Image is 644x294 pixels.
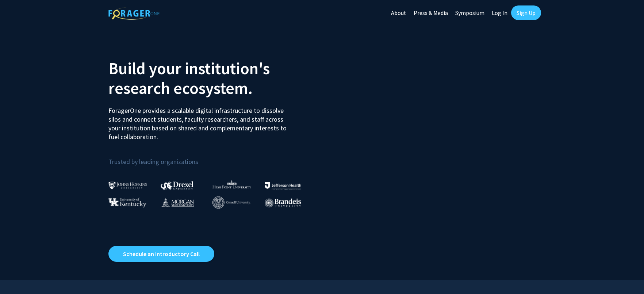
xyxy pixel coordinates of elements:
[108,246,214,262] a: Opens in a new tab
[265,182,301,189] img: Thomas Jefferson University
[212,180,251,188] img: High Point University
[108,182,147,189] img: Johns Hopkins University
[108,101,292,141] p: ForagerOne provides a scalable digital infrastructure to dissolve silos and connect students, fac...
[108,7,160,20] img: ForagerOne Logo
[212,196,250,209] img: Cornell University
[108,198,146,207] img: University of Kentucky
[108,147,317,167] p: Trusted by leading organizations
[265,198,301,207] img: Brandeis University
[161,181,193,190] img: Drexel University
[161,198,194,207] img: Morgan State University
[108,58,317,98] h2: Build your institution's research ecosystem.
[511,5,541,20] a: Sign Up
